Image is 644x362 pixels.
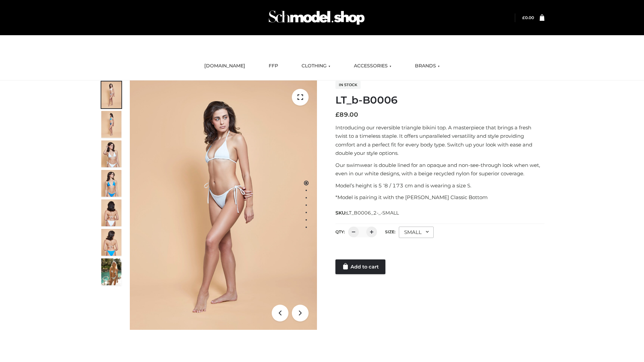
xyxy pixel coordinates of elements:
[335,229,345,234] label: QTY:
[199,59,250,73] a: [DOMAIN_NAME]
[522,15,534,20] a: £0.00
[399,227,434,238] div: SMALL
[101,199,121,226] img: ArielClassicBikiniTop_CloudNine_AzureSky_OW114ECO_7-scaled.jpg
[297,59,335,73] a: CLOTHING
[101,170,121,197] img: ArielClassicBikiniTop_CloudNine_AzureSky_OW114ECO_4-scaled.jpg
[410,59,445,73] a: BRANDS
[335,123,544,158] p: Introducing our reversible triangle bikini top. A masterpiece that brings a fresh twist to a time...
[349,59,396,73] a: ACCESSORIES
[335,181,544,190] p: Model’s height is 5 ‘8 / 173 cm and is wearing a size S.
[264,59,283,73] a: FFP
[346,210,399,216] span: LT_B0006_2-_-SMALL
[335,111,339,118] span: £
[266,4,367,31] img: Schmodel Admin 964
[101,140,121,167] img: ArielClassicBikiniTop_CloudNine_AzureSky_OW114ECO_3-scaled.jpg
[522,15,525,20] span: £
[335,81,361,89] span: In stock
[335,94,544,106] h1: LT_b-B0006
[101,229,121,256] img: ArielClassicBikiniTop_CloudNine_AzureSky_OW114ECO_8-scaled.jpg
[335,209,399,217] span: SKU:
[385,229,395,234] label: Size:
[101,111,121,138] img: ArielClassicBikiniTop_CloudNine_AzureSky_OW114ECO_2-scaled.jpg
[335,161,544,178] p: Our swimwear is double lined for an opaque and non-see-through look when wet, even in our white d...
[101,81,121,108] img: ArielClassicBikiniTop_CloudNine_AzureSky_OW114ECO_1-scaled.jpg
[335,111,358,118] bdi: 89.00
[335,259,385,274] a: Add to cart
[101,258,121,285] img: Arieltop_CloudNine_AzureSky2.jpg
[130,80,317,330] img: ArielClassicBikiniTop_CloudNine_AzureSky_OW114ECO_1
[522,15,534,20] bdi: 0.00
[335,193,544,202] p: *Model is pairing it with the [PERSON_NAME] Classic Bottom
